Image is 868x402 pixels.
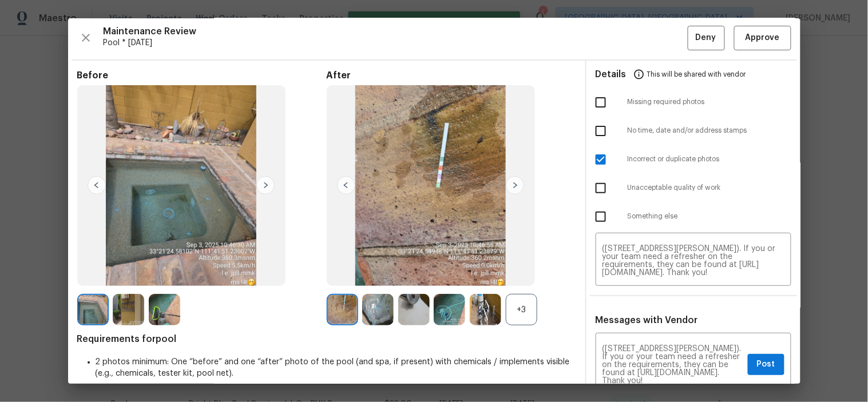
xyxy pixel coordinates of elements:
[628,183,791,193] span: Unacceptable quality of work
[628,212,791,221] span: Something else
[696,31,716,45] span: Deny
[746,31,780,45] span: Approve
[96,356,576,379] li: 2 photos minimum: One “before” and one “after” photo of the pool (and spa, if present) with chemi...
[596,61,627,88] span: Details
[104,26,688,37] span: Maintenance Review
[757,357,775,372] span: Post
[596,316,698,325] span: Messages with Vendor
[77,333,576,345] span: Requirements for pool
[688,26,725,50] button: Deny
[647,61,746,88] span: This will be shared with vendor
[586,202,800,231] div: Something else
[77,70,327,81] span: Before
[603,245,784,277] textarea: Maintenance Audit Team: Hello! Unfortunately this pool visit completed on [DATE] has been denied ...
[586,117,800,145] div: No time, date and/or address stamps
[586,88,800,117] div: Missing required photos
[506,176,524,194] img: right-chevron-button-url
[628,126,791,136] span: No time, date and/or address stamps
[628,97,791,107] span: Missing required photos
[506,294,537,325] div: +3
[337,176,355,194] img: left-chevron-button-url
[586,174,800,202] div: Unacceptable quality of work
[748,354,784,375] button: Post
[104,37,688,49] span: Pool * [DATE]
[586,145,800,174] div: Incorrect or duplicate photos
[628,154,791,164] span: Incorrect or duplicate photos
[734,26,791,50] button: Approve
[256,176,275,194] img: right-chevron-button-url
[603,345,743,385] textarea: Maintenance Audit Team: Hello! Unfortunately this pool visit completed on [DATE] has been denied ...
[327,70,576,81] span: After
[88,176,106,194] img: left-chevron-button-url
